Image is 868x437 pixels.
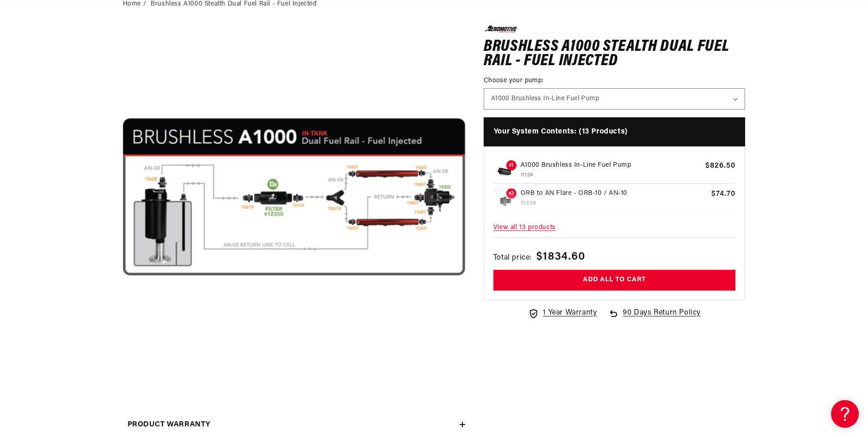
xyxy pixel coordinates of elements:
[705,160,735,171] span: $826.50
[543,307,597,319] span: 1 Year Warranty
[506,160,516,170] span: x1
[528,307,597,319] a: 1 Year Warranty
[521,160,702,170] p: A1000 Brushless In-Line Fuel Pump
[123,25,465,393] media-gallery: Gallery Viewer
[506,188,516,199] span: x3
[493,218,736,238] span: View all 13 products
[521,171,702,180] p: 11124
[521,188,708,199] p: ORB to AN Flare - ORB-10 / AN-10
[623,307,701,328] span: 90 Days Return Policy
[493,160,516,183] img: A1000 Brushless In-Line Fuel Pump
[484,76,746,85] label: Choose your pump:
[711,188,735,200] span: $74.70
[493,270,736,291] button: Add all to cart
[484,40,746,69] h1: Brushless A1000 Stealth Dual Fuel Rail - Fuel Injected
[493,188,736,212] a: ORB to AN Flare x3 ORB to AN Flare - ORB-10 / AN-10 15608 $74.70
[493,188,516,212] img: ORB to AN Flare
[608,307,701,328] a: 90 Days Return Policy
[484,117,746,147] h4: Your System Contents: (13 Products)
[493,160,736,184] a: A1000 Brushless In-Line Fuel Pump x1 A1000 Brushless In-Line Fuel Pump 11124 $826.50
[536,249,585,265] span: $1834.60
[493,252,532,264] span: Total price:
[127,419,211,431] h2: Product warranty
